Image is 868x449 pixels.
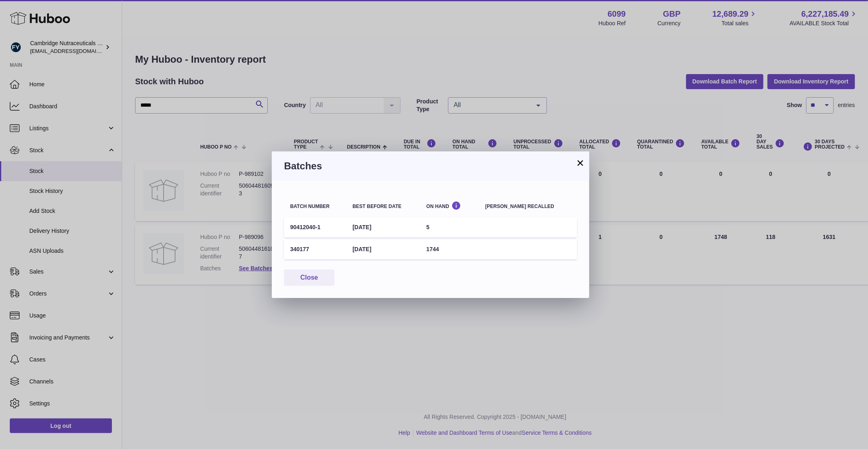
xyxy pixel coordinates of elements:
td: 90412040-1 [284,217,346,237]
td: 1744 [420,239,479,259]
td: [DATE] [346,217,420,237]
button: Close [284,269,335,286]
div: On Hand [426,201,473,209]
div: Batch number [290,204,340,209]
div: [PERSON_NAME] recalled [485,204,571,209]
td: 5 [420,217,479,237]
h3: Batches [284,160,577,173]
div: Best before date [352,204,414,209]
td: 340177 [284,239,346,259]
button: × [575,158,585,168]
td: [DATE] [346,239,420,259]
